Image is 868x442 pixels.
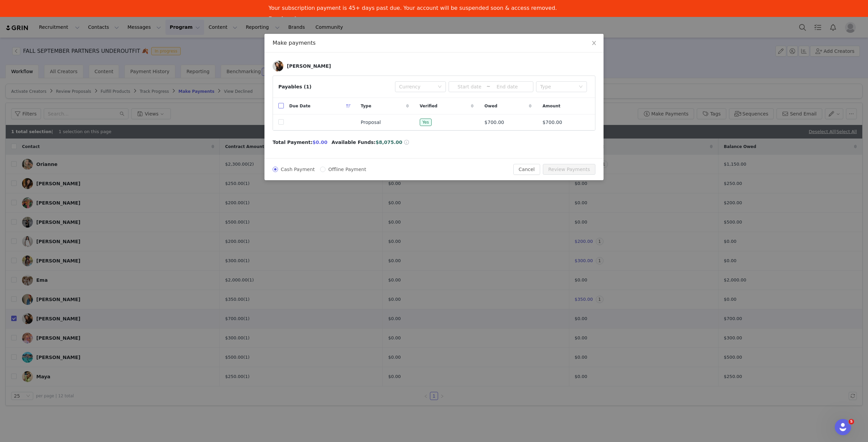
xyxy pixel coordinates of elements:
span: Yes [420,119,432,126]
span: Available Funds: [332,139,376,146]
span: $0.00 [313,140,328,145]
i: icon: close [591,40,597,46]
i: icon: down [438,85,442,89]
div: Payables (1) [278,83,312,90]
img: bbacade3-56c5-4c3e-8ce2-36369016cbec.jpg [273,61,283,71]
input: Start date [453,83,486,90]
button: Review Payments [543,164,595,175]
button: Close [585,34,604,53]
div: Currency [399,83,434,90]
span: 5 [849,419,854,424]
a: Pay Invoices [269,16,307,23]
div: Make payments [273,39,595,47]
span: Proposal [361,119,381,126]
input: End date [490,83,524,90]
span: Verified [420,103,437,109]
span: $700.00 [485,119,504,126]
span: $8,075.00 [376,140,402,145]
button: Cancel [513,164,540,175]
i: icon: down [579,85,583,89]
article: Payables [273,76,595,131]
div: [PERSON_NAME] [287,63,331,69]
a: [PERSON_NAME] [273,61,331,71]
span: Total Payment: [273,139,313,146]
span: Due Date [289,103,311,109]
span: Cash Payment [278,167,317,172]
span: Amount [542,103,560,109]
span: Type [361,103,371,109]
span: Offline Payment [325,167,369,172]
span: Owed [485,103,497,109]
div: Type [540,83,575,90]
div: Your subscription payment is 45+ days past due. Your account will be suspended soon & access remo... [269,5,557,12]
span: $700.00 [542,119,562,126]
iframe: Intercom live chat [835,419,851,435]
